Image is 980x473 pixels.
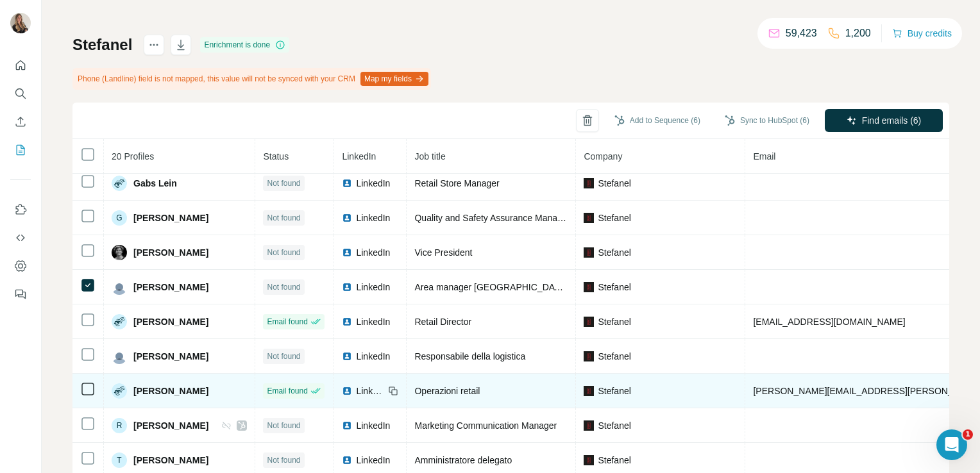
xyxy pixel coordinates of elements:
[598,350,630,363] span: Stefanel
[72,35,132,55] h1: Stefanel
[584,178,594,188] img: company-logo
[342,247,352,258] img: LinkedIn logo
[267,247,300,258] span: Not found
[342,151,376,162] span: LinkedIn
[267,454,300,466] span: Not found
[133,350,208,363] span: [PERSON_NAME]
[72,68,431,90] div: Phone (Landline) field is not mapped, this value will not be synced with your CRM
[267,385,307,397] span: Email found
[133,177,177,190] span: Gabs Lein
[584,420,594,431] img: company-logo
[963,429,973,440] span: 1
[267,212,300,224] span: Not found
[112,452,127,468] div: T
[414,420,557,431] span: Marketing Communication Manager
[10,138,31,162] button: My lists
[10,226,31,249] button: Use Surfe API
[414,282,669,292] span: Area manager [GEOGRAPHIC_DATA] - [GEOGRAPHIC_DATA]
[342,351,352,361] img: LinkedIn logo
[356,281,390,294] span: LinkedIn
[584,386,594,396] img: company-logo
[414,151,445,162] span: Job title
[10,13,31,33] img: Avatar
[10,198,31,221] button: Use Surfe on LinkedIn
[360,72,428,86] button: Map my fields
[936,429,967,460] iframe: Intercom live chat
[133,315,208,328] span: [PERSON_NAME]
[342,455,352,465] img: LinkedIn logo
[342,317,352,327] img: LinkedIn logo
[753,317,905,327] span: [EMAIL_ADDRESS][DOMAIN_NAME]
[10,82,31,105] button: Search
[342,420,352,431] img: LinkedIn logo
[200,37,289,53] div: Enrichment is done
[598,315,630,328] span: Stefanel
[112,314,127,329] img: Avatar
[584,282,594,292] img: company-logo
[414,247,472,258] span: Vice President
[267,316,307,328] span: Email found
[598,419,630,432] span: Stefanel
[584,151,622,162] span: Company
[584,213,594,223] img: company-logo
[414,213,570,223] span: Quality and Safety Assurance Manager
[356,315,390,328] span: LinkedIn
[10,254,31,278] button: Dashboard
[598,385,630,397] span: Stefanel
[144,35,164,55] button: actions
[584,247,594,258] img: company-logo
[112,245,127,260] img: Avatar
[342,178,352,188] img: LinkedIn logo
[10,54,31,77] button: Quick start
[605,111,709,130] button: Add to Sequence (6)
[414,178,499,188] span: Retail Store Manager
[112,151,154,162] span: 20 Profiles
[892,24,952,42] button: Buy credits
[267,281,300,293] span: Not found
[356,177,390,190] span: LinkedIn
[133,419,208,432] span: [PERSON_NAME]
[786,26,817,41] p: 59,423
[112,418,127,433] div: R
[263,151,289,162] span: Status
[10,283,31,306] button: Feedback
[267,420,300,431] span: Not found
[716,111,818,130] button: Sync to HubSpot (6)
[598,177,630,190] span: Stefanel
[133,212,208,224] span: [PERSON_NAME]
[753,151,775,162] span: Email
[598,246,630,259] span: Stefanel
[584,351,594,361] img: company-logo
[356,454,390,467] span: LinkedIn
[584,455,594,465] img: company-logo
[414,386,480,396] span: Operazioni retail
[845,26,871,41] p: 1,200
[414,317,471,327] span: Retail Director
[414,455,512,465] span: Amministratore delegato
[112,210,127,226] div: G
[598,212,630,224] span: Stefanel
[112,383,127,399] img: Avatar
[267,351,300,362] span: Not found
[598,281,630,294] span: Stefanel
[598,454,630,467] span: Stefanel
[133,246,208,259] span: [PERSON_NAME]
[356,246,390,259] span: LinkedIn
[825,109,943,132] button: Find emails (6)
[584,317,594,327] img: company-logo
[342,386,352,396] img: LinkedIn logo
[133,281,208,294] span: [PERSON_NAME]
[267,178,300,189] span: Not found
[342,282,352,292] img: LinkedIn logo
[342,213,352,223] img: LinkedIn logo
[356,350,390,363] span: LinkedIn
[356,419,390,432] span: LinkedIn
[356,212,390,224] span: LinkedIn
[10,110,31,133] button: Enrich CSV
[112,176,127,191] img: Avatar
[133,385,208,397] span: [PERSON_NAME]
[414,351,525,361] span: Responsabile della logistica
[112,279,127,295] img: Avatar
[862,114,922,127] span: Find emails (6)
[112,349,127,364] img: Avatar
